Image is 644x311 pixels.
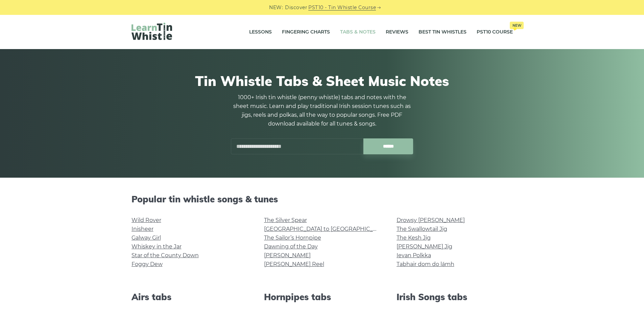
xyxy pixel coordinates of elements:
a: Star of the County Down [132,252,199,259]
a: Drowsy [PERSON_NAME] [397,217,465,223]
a: Best Tin Whistles [419,24,467,41]
a: Fingering Charts [282,24,330,41]
a: Foggy Dew [132,261,163,267]
h2: Irish Songs tabs [397,292,513,302]
a: [PERSON_NAME] [264,252,311,259]
a: [GEOGRAPHIC_DATA] to [GEOGRAPHIC_DATA] [264,226,389,232]
a: [PERSON_NAME] Jig [397,243,452,250]
a: Wild Rover [132,217,161,223]
a: The Silver Spear [264,217,307,223]
a: Whiskey in the Jar [132,243,182,250]
p: 1000+ Irish tin whistle (penny whistle) tabs and notes with the sheet music. Learn and play tradi... [231,93,413,128]
a: Galway Girl [132,235,161,241]
span: New [510,22,524,29]
img: LearnTinWhistle.com [132,23,172,40]
a: The Sailor’s Hornpipe [264,235,321,241]
a: The Swallowtail Jig [397,226,447,232]
a: Tabhair dom do lámh [397,261,454,267]
h2: Hornpipes tabs [264,292,380,302]
h1: Tin Whistle Tabs & Sheet Music Notes [132,73,513,89]
a: Ievan Polkka [397,252,431,259]
a: Reviews [386,24,408,41]
h2: Airs tabs [132,292,248,302]
h2: Popular tin whistle songs & tunes [132,194,513,204]
a: [PERSON_NAME] Reel [264,261,324,267]
a: Dawning of the Day [264,243,318,250]
a: PST10 CourseNew [477,24,513,41]
a: The Kesh Jig [397,235,431,241]
a: Inisheer [132,226,153,232]
a: Lessons [249,24,272,41]
a: Tabs & Notes [340,24,376,41]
